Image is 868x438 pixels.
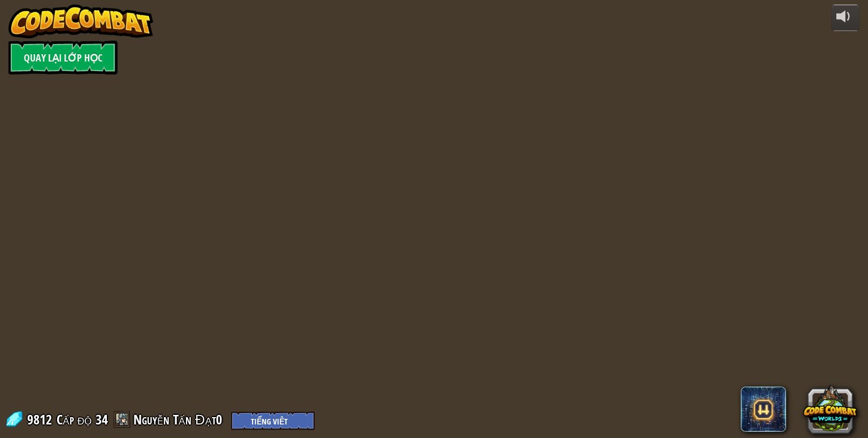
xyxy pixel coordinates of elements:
[8,41,118,75] a: Quay lại Lớp Học
[96,410,108,428] span: 34
[803,382,857,436] button: CodeCombat Worlds on Roblox
[8,5,153,38] img: CodeCombat - Learn how to code by playing a game
[57,410,92,429] span: Cấp độ
[133,410,225,428] a: Nguyễn Tấn Đạt0
[741,387,786,432] span: CodeCombat AI HackStack
[27,410,55,428] span: 9812
[831,5,860,31] button: Tùy chỉnh âm lượng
